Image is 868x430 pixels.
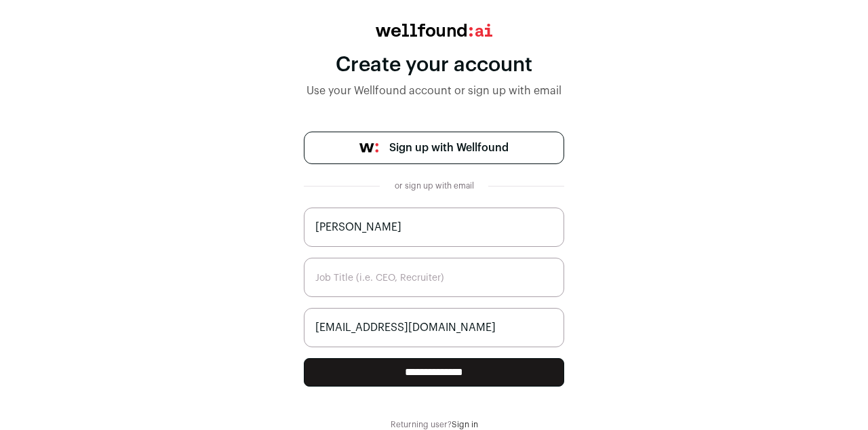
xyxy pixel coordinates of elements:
input: Job Title (i.e. CEO, Recruiter) [304,258,564,297]
input: name@work-email.com [304,308,564,347]
span: Sign up with Wellfound [389,140,509,156]
div: or sign up with email [391,180,477,191]
div: Returning user? [304,419,564,430]
a: Sign up with Wellfound [304,132,564,164]
img: wellfound:ai [376,24,492,37]
div: Create your account [304,53,564,77]
div: Use your Wellfound account or sign up with email [304,83,564,99]
a: Sign in [452,421,478,429]
img: wellfound-symbol-flush-black-fb3c872781a75f747ccb3a119075da62bfe97bd399995f84a933054e44a575c4.png [359,143,378,153]
input: Jane Smith [304,208,564,247]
